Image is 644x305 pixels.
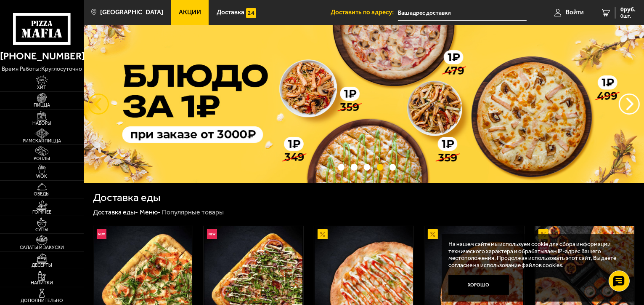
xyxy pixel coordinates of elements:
button: предыдущий [619,94,640,115]
img: Акционный [428,229,438,239]
span: 0 шт. [620,13,636,19]
button: Хорошо [448,275,509,295]
button: точки переключения [390,164,396,170]
img: 15daf4d41897b9f0e9f617042186c801.svg [246,8,256,18]
button: точки переключения [351,164,357,170]
div: Популярные товары [162,208,224,217]
span: Войти [566,9,584,16]
span: Доставка [217,9,244,16]
button: точки переключения [377,164,383,170]
a: Доставка еды- [93,208,138,216]
span: 0 руб. [620,7,636,13]
span: Доставить по адресу: [331,9,398,16]
img: Акционный [318,229,328,239]
img: Акционный [538,229,549,239]
img: Новинка [97,229,107,239]
span: Акции [179,9,201,16]
p: На нашем сайте мы используем cookie для сбора информации технического характера и обрабатываем IP... [448,241,623,268]
h1: Доставка еды [93,192,161,203]
button: точки переключения [364,164,370,170]
a: Меню- [140,208,161,216]
input: Ваш адрес доставки [398,5,527,21]
button: точки переключения [338,164,345,170]
span: [GEOGRAPHIC_DATA] [100,9,163,16]
button: следующий [88,94,109,115]
img: Новинка [207,229,217,239]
